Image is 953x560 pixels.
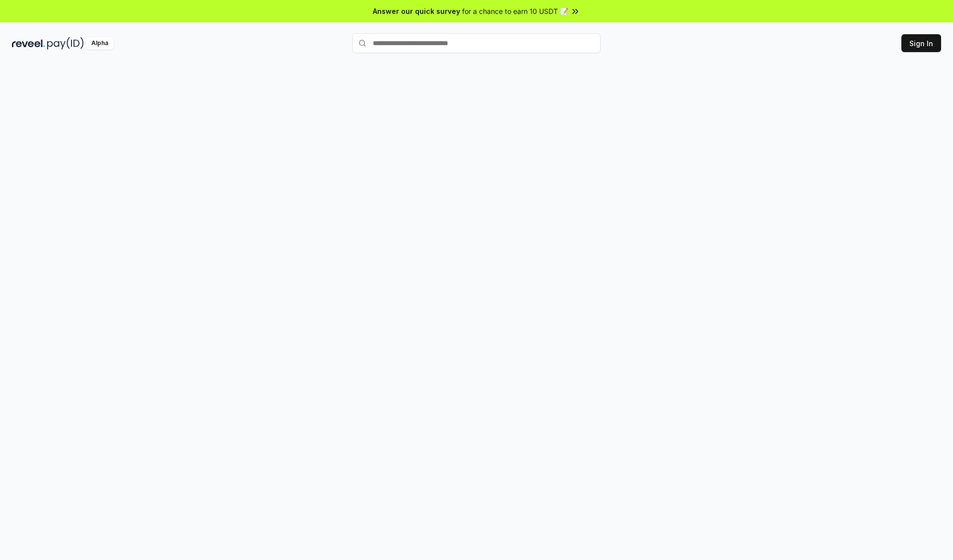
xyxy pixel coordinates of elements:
span: Answer our quick survey [373,6,460,16]
span: for a chance to earn 10 USDT 📝 [462,6,568,16]
button: Sign In [901,34,941,52]
img: reveel_dark [12,37,45,50]
div: Alpha [86,37,114,50]
img: pay_id [47,37,84,50]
